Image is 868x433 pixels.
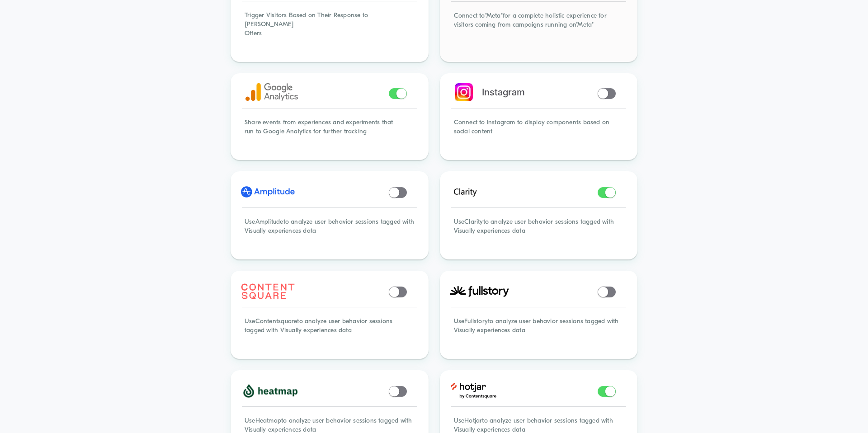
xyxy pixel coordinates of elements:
[441,305,637,358] div: Use Fullstory to analyze user behavior sessions tagged with Visually experiences data
[232,205,427,258] div: Use Amplitude to analyze user behavior sessions tagged with Visually experiences data
[232,106,427,159] div: Share events from experiences and experiments that run to Google Analytics for further tracking
[245,83,298,101] img: google analytics
[441,106,637,159] div: Connect to Instagram to display components based on social content
[241,184,295,200] img: amplitude
[450,184,481,200] img: clarity
[482,87,525,98] span: Instagram
[455,83,473,101] img: instagram
[241,383,298,399] img: heatmap
[232,305,427,358] div: Use Contentsquare to analyze user behavior sessions tagged with Visually experiences data
[441,205,637,258] div: Use Clarity to analyze user behavior sessions tagged with Visually experiences data
[241,283,295,299] img: contentsquare
[450,286,509,297] img: fullstory
[450,383,497,399] img: hotjar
